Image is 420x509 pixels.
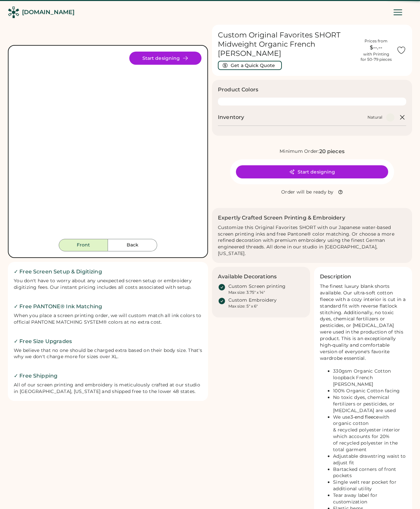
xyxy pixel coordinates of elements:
a: 3-end fleece [350,414,379,420]
div: Natural [367,115,382,120]
div: Custom Embroidery [228,297,277,304]
li: 330gsm Organic Cotton loopback French [PERSON_NAME] [333,368,406,388]
div: SHORT Style Image [14,52,201,239]
h2: ✓ Free Screen Setup & Digitizing [14,268,202,276]
li: Single welt rear pocket for additional utility [333,479,406,492]
button: Start designing [129,52,201,65]
li: Bartacked corners of front pockets [333,466,406,479]
div: Order will be ready by [281,189,334,196]
button: Start designing [236,165,388,178]
button: Front [59,239,108,251]
div: Customize this Original Favorites SHORT with our Japanese water-based screen printing inks and fr... [218,224,406,257]
h2: ✓ Free PANTONE® Ink Matching [14,303,202,311]
li: Adjustable drawstring waist to adjust fit [333,453,406,466]
h3: Available Decorations [218,273,277,281]
div: Minimum Order: [280,148,319,155]
div: with Printing for 50-79 pieces [361,52,392,62]
li: No toxic dyes, chemical fertilizers or pesticides, or [MEDICAL_DATA] are used [333,394,406,414]
h2: Inventory [218,113,244,121]
h3: Product Colors [218,86,258,94]
li: We use with organic cotton & recycled polyester interior which accounts for 20% of recycled polye... [333,414,406,453]
div: Max size: 3.75" x 14" [228,290,265,295]
li: 100% Organic Cotton facing [333,388,406,394]
div: Max size: 5" x 6" [228,304,258,309]
div: Custom Screen printing [228,283,286,290]
div: When you place a screen printing order, we will custom match all ink colors to official PANTONE M... [14,312,202,326]
h2: Expertly Crafted Screen Printing & Embroidery [218,214,345,222]
font: The finest luxury blank shorts available. Our ultra-soft cotton fleece with a cozy interior is cu... [320,283,407,361]
div: All of our screen printing and embroidery is meticulously crafted at our studio in [GEOGRAPHIC_DA... [14,382,202,395]
div: $--.-- [360,44,392,52]
h2: ✓ Free Shipping [14,372,202,380]
div: 20 pieces [319,148,345,155]
h3: Description [320,273,351,281]
div: Prices from [365,38,388,44]
button: Get a Quick Quote [218,61,282,70]
div: We believe that no one should be charged extra based on their body size. That's why we don't char... [14,347,202,360]
img: SHORT - Natural Front Image [14,52,201,239]
h2: ✓ Free Size Upgrades [14,337,202,345]
img: Rendered Logo - Screens [8,7,19,18]
div: You don't have to worry about any unexpected screen setup or embroidery digitizing fees. Our inst... [14,278,202,291]
button: Back [108,239,157,251]
h1: Custom Original Favorites SHORT Midweight Organic French [PERSON_NAME] [218,31,356,58]
div: [DOMAIN_NAME] [22,8,74,16]
li: Tear away label for customization [333,492,406,505]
